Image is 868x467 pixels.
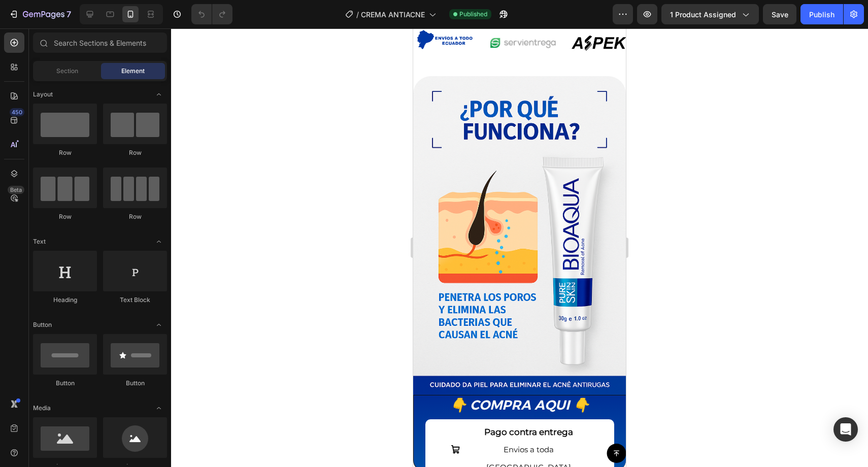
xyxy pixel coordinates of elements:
img: [object Object] [77,9,143,20]
span: Toggle open [151,233,167,250]
div: Row [33,148,97,157]
div: Text Block [103,295,167,305]
span: Layout [33,90,53,99]
iframe: Design area [413,28,626,467]
input: Search Sections & Elements [33,32,167,53]
button: <p><span style="font-size:17px;"><strong>Pago contra entrega&nbsp;</strong></span><br><span style... [12,391,201,452]
span: Text [33,237,46,246]
button: 7 [4,4,76,24]
p: 7 [66,8,71,20]
div: 450 [10,108,24,116]
span: Media [33,404,51,413]
span: Toggle open [151,317,167,333]
div: Beta [8,186,24,194]
span: Toggle open [151,86,167,103]
span: 1 product assigned [670,9,736,20]
div: Undo/Redo [191,4,232,24]
strong: Pago contra entrega [71,398,160,409]
span: Save [772,10,788,19]
span: Element [121,66,145,76]
div: Publish [809,9,834,20]
div: Button [103,379,167,388]
span: Button [33,320,52,329]
div: Row [103,212,167,221]
span: CREMA ANTIACNE [361,9,425,20]
span: Toggle open [151,400,167,416]
div: Row [33,212,97,221]
button: Save [763,4,796,24]
div: Row [103,148,167,157]
span: / [356,9,359,20]
span: Section [56,66,78,76]
button: 1 product assigned [661,4,759,24]
div: Open Intercom Messenger [833,417,858,442]
span: Published [459,10,487,19]
i: 👇 COMPRA AQUI 👇 [37,369,176,385]
div: Heading [33,295,97,305]
button: Publish [800,4,843,24]
div: Button [33,379,97,388]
